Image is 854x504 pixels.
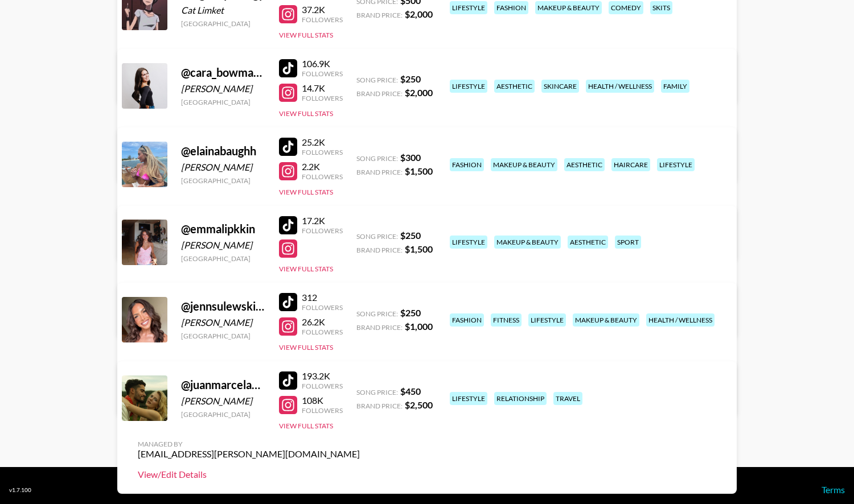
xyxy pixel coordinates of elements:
[491,158,557,171] div: makeup & beauty
[661,80,689,93] div: family
[400,152,421,163] strong: $ 300
[356,246,403,254] span: Brand Price:
[615,236,641,249] div: sport
[181,144,265,158] div: @ elainabaughh
[302,226,343,235] div: Followers
[657,158,695,171] div: lifestyle
[568,236,608,249] div: aesthetic
[302,292,343,303] div: 312
[302,69,343,78] div: Followers
[822,484,845,495] a: Terms
[302,137,343,148] div: 25.2K
[400,307,421,318] strong: $ 250
[181,162,265,173] div: [PERSON_NAME]
[181,410,265,419] div: [GEOGRAPHIC_DATA]
[302,303,343,312] div: Followers
[279,422,333,430] button: View Full Stats
[405,166,433,176] strong: $ 1,500
[535,1,602,14] div: makeup & beauty
[181,222,265,236] div: @ emmalipkkin
[302,148,343,156] div: Followers
[279,188,333,196] button: View Full Stats
[279,343,333,352] button: View Full Stats
[491,313,522,327] div: fitness
[181,83,265,94] div: [PERSON_NAME]
[181,378,265,392] div: @ juanmarcelandrhylan
[405,243,433,254] strong: $ 1,500
[279,31,333,39] button: View Full Stats
[356,168,403,176] span: Brand Price:
[302,382,343,390] div: Followers
[181,19,265,28] div: [GEOGRAPHIC_DATA]
[181,176,265,185] div: [GEOGRAPHIC_DATA]
[302,395,343,406] div: 108K
[646,313,715,327] div: health / wellness
[356,11,403,19] span: Brand Price:
[181,332,265,340] div: [GEOGRAPHIC_DATA]
[181,239,265,251] div: [PERSON_NAME]
[138,469,360,480] a: View/Edit Details
[400,230,421,241] strong: $ 250
[356,402,403,410] span: Brand Price:
[302,370,343,382] div: 193.2K
[279,265,333,273] button: View Full Stats
[573,313,639,327] div: makeup & beauty
[494,236,561,249] div: makeup & beauty
[564,158,605,171] div: aesthetic
[302,172,343,181] div: Followers
[450,80,487,93] div: lifestyle
[181,317,265,328] div: [PERSON_NAME]
[528,313,566,327] div: lifestyle
[356,323,403,332] span: Brand Price:
[586,80,654,93] div: health / wellness
[450,313,484,327] div: fashion
[181,98,265,106] div: [GEOGRAPHIC_DATA]
[494,392,547,405] div: relationship
[302,328,343,336] div: Followers
[181,5,265,16] div: Cat Limket
[138,448,360,460] div: [EMAIL_ADDRESS][PERSON_NAME][DOMAIN_NAME]
[302,82,343,94] div: 14.7K
[302,161,343,172] div: 2.2K
[405,321,433,332] strong: $ 1,000
[450,158,484,171] div: fashion
[541,80,579,93] div: skincare
[400,386,421,396] strong: $ 450
[450,1,487,14] div: lifestyle
[181,254,265,263] div: [GEOGRAPHIC_DATA]
[405,399,433,410] strong: $ 2,500
[400,73,421,84] strong: $ 250
[611,158,650,171] div: haircare
[302,215,343,226] div: 17.2K
[356,388,398,396] span: Song Price:
[356,232,398,241] span: Song Price:
[405,9,433,19] strong: $ 2,000
[302,58,343,69] div: 106.9K
[356,89,403,98] span: Brand Price:
[494,1,528,14] div: fashion
[302,4,343,15] div: 37.2K
[405,87,433,98] strong: $ 2,000
[450,392,487,405] div: lifestyle
[609,1,643,14] div: comedy
[138,440,360,448] div: Managed By
[494,80,535,93] div: aesthetic
[279,109,333,118] button: View Full Stats
[356,76,398,84] span: Song Price:
[356,309,398,318] span: Song Price:
[181,395,265,407] div: [PERSON_NAME]
[181,65,265,80] div: @ cara_bowman12
[450,236,487,249] div: lifestyle
[302,15,343,24] div: Followers
[356,154,398,163] span: Song Price:
[181,299,265,313] div: @ jennsulewski21
[553,392,582,405] div: travel
[302,94,343,102] div: Followers
[9,486,31,494] div: v 1.7.100
[650,1,672,14] div: skits
[302,406,343,415] div: Followers
[302,316,343,328] div: 26.2K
